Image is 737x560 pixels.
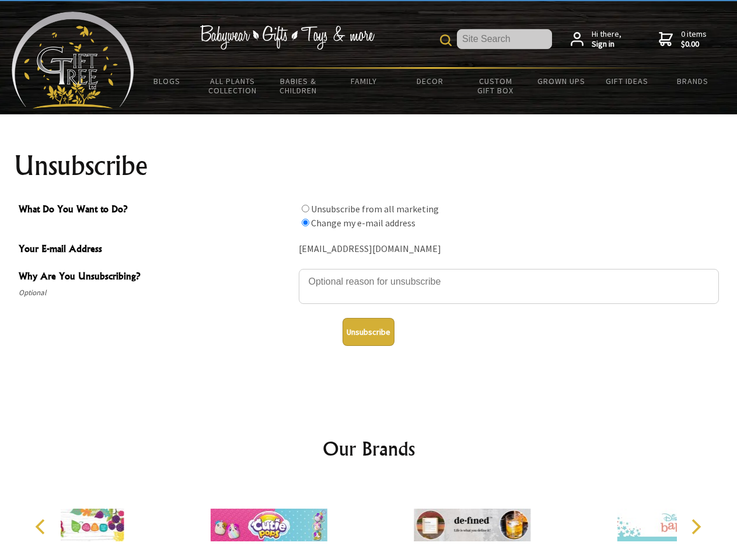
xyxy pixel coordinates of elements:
span: 0 items [681,29,707,50]
a: BLOGS [134,69,200,93]
a: Babies & Children [266,69,331,103]
span: Optional [19,286,293,300]
a: Gift Ideas [594,69,660,93]
a: Custom Gift Box [463,69,529,103]
h2: Our Brands [23,435,714,463]
a: Brands [660,69,726,93]
a: Decor [397,69,463,93]
button: Unsubscribe [343,318,394,346]
strong: Sign in [592,39,621,50]
a: Grown Ups [528,69,594,93]
input: What Do You Want to Do? [302,219,309,226]
img: Babyware - Gifts - Toys and more... [12,12,134,108]
span: Why Are You Unsubscribing? [19,269,293,286]
div: [EMAIL_ADDRESS][DOMAIN_NAME] [299,240,719,258]
input: Site Search [457,29,552,49]
img: product search [440,34,452,46]
span: Your E-mail Address [19,242,293,258]
label: Unsubscribe from all marketing [311,203,439,215]
input: What Do You Want to Do? [302,205,309,212]
button: Previous [29,514,55,540]
a: All Plants Collection [200,69,266,103]
span: What Do You Want to Do? [19,202,293,219]
textarea: Why Are You Unsubscribing? [299,269,719,304]
a: Family [331,69,397,93]
button: Next [683,514,708,540]
strong: $0.00 [681,39,707,50]
a: Hi there,Sign in [571,29,621,50]
h1: Unsubscribe [14,152,724,180]
a: 0 items$0.00 [659,29,707,50]
img: Babywear - Gifts - Toys & more [200,25,375,50]
span: Hi there, [592,29,621,50]
label: Change my e-mail address [311,217,415,229]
